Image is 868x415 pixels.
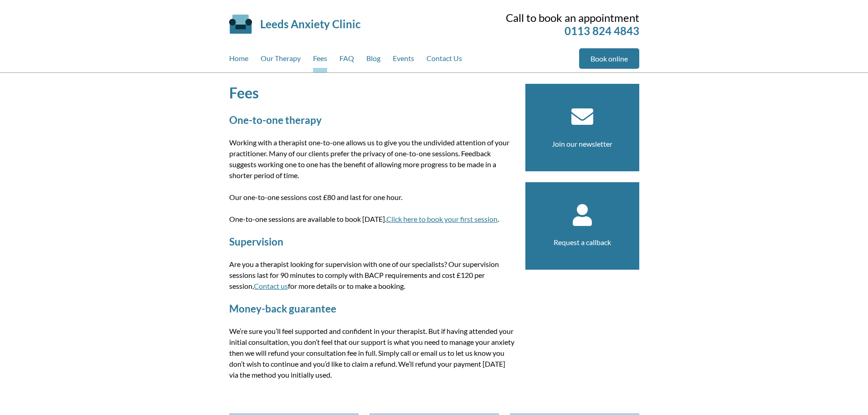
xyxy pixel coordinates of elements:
[229,137,514,181] p: Working with a therapist one-to-one allows us to give you the undivided attention of your practit...
[229,214,514,225] p: One-to-one sessions are available to book [DATE]. .
[229,48,248,72] a: Home
[229,192,514,203] p: Our one-to-one sessions cost £80 and last for one hour.
[261,48,301,72] a: Our Therapy
[579,48,639,69] a: Book online
[229,114,514,126] h2: One-to-one therapy
[229,84,514,102] h1: Fees
[229,302,514,315] h2: Money-back guarantee
[254,282,288,290] a: Contact us
[229,259,514,292] p: Are you a therapist looking for supervision with one of our specialists? Our supervision sessions...
[229,326,514,380] p: We’re sure you’ll feel supported and confident in your therapist. But if having attended your ini...
[386,215,498,223] a: Click here to book your first session
[552,139,612,148] a: Join our newsletter
[366,48,380,72] a: Blog
[554,238,611,246] a: Request a callback
[393,48,414,72] a: Events
[426,48,462,72] a: Contact Us
[339,48,354,72] a: FAQ
[313,48,327,72] a: Fees
[565,24,639,37] a: 0113 824 4843
[229,236,514,248] h2: Supervision
[260,17,360,31] a: Leeds Anxiety Clinic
